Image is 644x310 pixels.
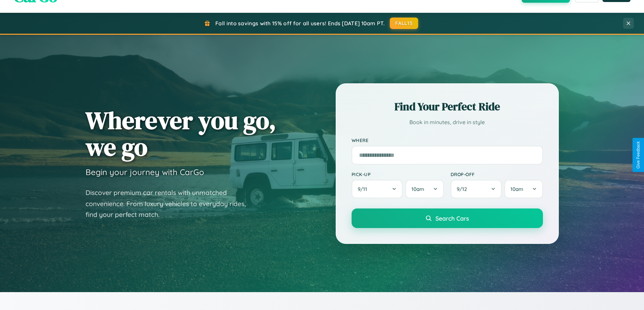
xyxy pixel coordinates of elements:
button: 10am [504,180,543,198]
h3: Begin your journey with CarGo [86,167,204,177]
span: 9 / 11 [358,186,371,192]
label: Pick-up [352,171,444,177]
span: 10am [411,186,424,192]
h1: Wherever you go, we go [86,107,276,160]
label: Where [352,137,543,143]
label: Drop-off [451,171,543,177]
span: 9 / 12 [457,186,470,192]
button: 9/11 [352,180,403,198]
button: Search Cars [352,208,543,228]
div: Give Feedback [636,141,641,169]
p: Discover premium car rentals with unmatched convenience. From luxury vehicles to everyday rides, ... [86,187,255,220]
h2: Find Your Perfect Ride [352,99,543,114]
button: 9/12 [451,180,502,198]
span: Search Cars [435,215,469,222]
button: FALL15 [390,18,418,29]
button: 10am [405,180,444,198]
p: Book in minutes, drive in style [352,117,543,127]
span: 10am [510,186,523,192]
span: Fall into savings with 15% off for all users! Ends [DATE] 10am PT. [215,20,385,27]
